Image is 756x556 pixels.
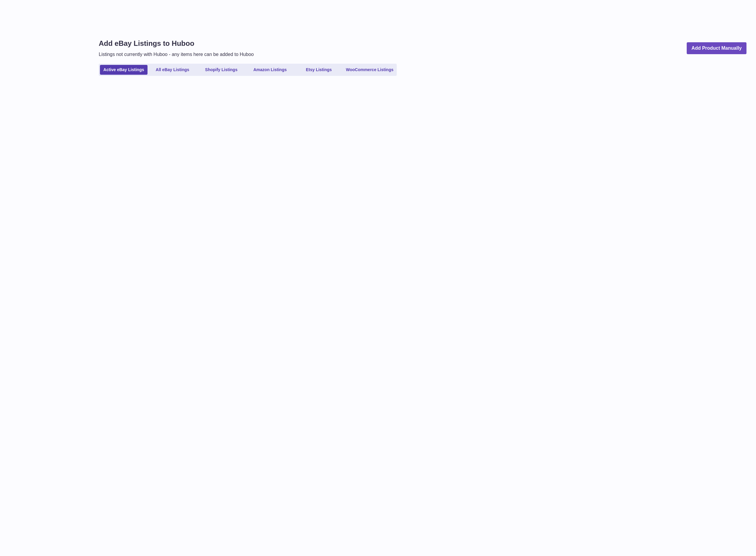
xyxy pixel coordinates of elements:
h1: Add eBay Listings to Huboo [99,39,254,48]
a: All eBay Listings [149,65,196,75]
a: Shopify Listings [197,65,245,75]
a: Add Product Manually [687,42,746,54]
a: WooCommerce Listings [344,65,396,75]
a: Etsy Listings [295,65,343,75]
a: Amazon Listings [246,65,294,75]
a: Active eBay Listings [100,65,148,75]
p: Listings not currently with Huboo - any items here can be added to Huboo [99,51,254,58]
